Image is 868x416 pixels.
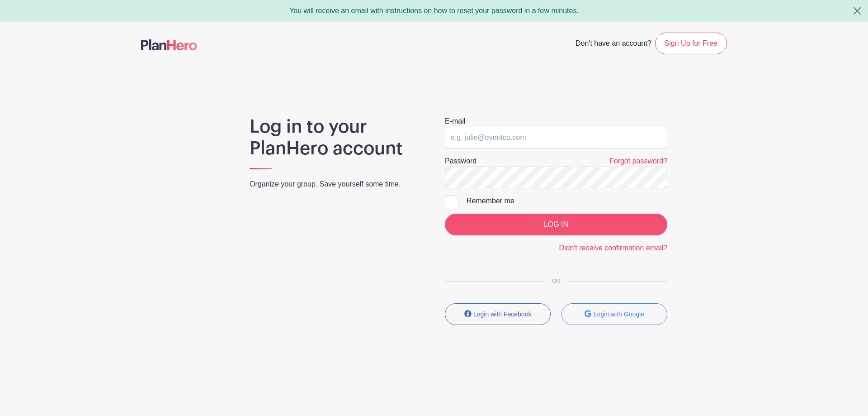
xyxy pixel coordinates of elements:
[445,214,667,235] input: LOG IN
[250,116,423,159] h1: Log in to your PlanHero account
[445,116,465,127] label: E-mail
[561,303,667,325] button: Login with Google
[473,311,531,318] small: Login with Facebook
[467,196,667,206] div: Remember me
[576,34,651,54] span: Don't have an account?
[250,179,423,190] p: Organize your group. Save yourself some time.
[609,157,667,165] a: Forgot password?
[445,127,667,148] input: e.g. julie@eventco.com
[655,33,727,54] a: Sign Up for Free
[445,156,476,167] label: Password
[545,278,567,284] span: OR
[445,303,551,325] button: Login with Facebook
[594,311,644,318] small: Login with Google
[559,244,667,252] a: Didn't receive confirmation email?
[141,39,197,50] img: logo-507f7623f17ff9eddc593b1ce0a138ce2505c220e1c5a4e2b4648c50719b7d32.svg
